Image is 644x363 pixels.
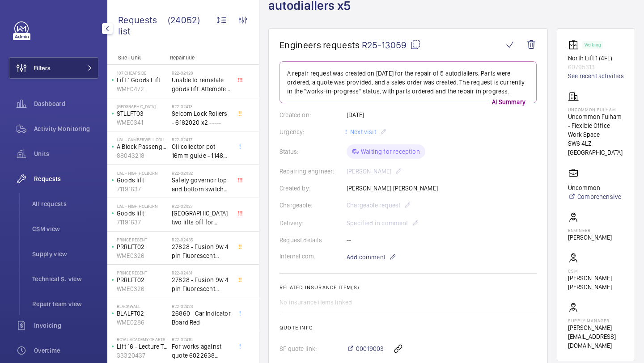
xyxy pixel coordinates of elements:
[117,70,168,76] p: 107 Cheapside
[172,337,231,342] h2: R22-02419
[356,344,384,353] span: 00019003
[117,237,168,242] p: Prince Regent
[34,149,98,158] span: Units
[170,55,229,61] p: Repair title
[117,270,168,275] p: Prince Regent
[172,275,231,293] span: 27828 - Fusion 9w 4 pin Fluorescent Lamp / Bulb - Used on Prince regent lift No2 car top test con...
[568,39,582,50] img: elevator.svg
[172,176,231,194] span: Safety governor top and bottom switches not working from an immediate defect. Lift passenger lift...
[117,104,168,109] p: [GEOGRAPHIC_DATA]
[172,170,231,176] h2: R22-02432
[280,325,537,331] h2: Quote info
[347,344,384,353] a: 00019003
[280,39,360,51] span: Engineers requests
[32,199,98,208] span: All requests
[34,321,98,330] span: Invoicing
[287,69,529,96] p: A repair request was created on [DATE] for the repair of 5 autodiallers. Parts were ordered, a qu...
[117,284,168,293] p: WME0326
[585,43,601,46] p: Working
[172,309,231,327] span: 26860 - Car Indicator Board Red -
[117,209,168,218] p: Goods lift
[117,76,168,84] p: Lift 1 Goods Lift
[117,151,168,160] p: 88043218
[568,233,612,242] p: [PERSON_NAME]
[9,57,98,79] button: Filters
[488,97,529,106] p: AI Summary
[172,209,231,227] span: [GEOGRAPHIC_DATA] two lifts off for safety governor rope switches at top and bottom. Immediate de...
[568,72,624,80] a: See recent activities
[172,237,231,242] h2: R22-02435
[117,170,168,176] p: UAL - High Holborn
[568,323,624,350] p: [PERSON_NAME][EMAIL_ADDRESS][DOMAIN_NAME]
[117,342,168,351] p: Lift 16 - Lecture Theater Disabled Lift ([PERSON_NAME]) ([GEOGRAPHIC_DATA] )
[568,192,621,201] a: Comprehensive
[117,137,168,142] p: UAL - Camberwell College of Arts
[117,304,168,309] p: Blackwall
[34,99,98,108] span: Dashboard
[568,274,624,291] p: [PERSON_NAME] [PERSON_NAME]
[568,63,624,72] p: 60795313
[118,14,168,37] span: Requests list
[117,337,168,342] p: royal academy of arts
[34,124,98,133] span: Activity Monitoring
[117,203,168,209] p: UAL - High Holborn
[32,224,98,233] span: CSM view
[362,39,421,51] span: R25-13059
[172,70,231,76] h2: R22-02428
[117,251,168,260] p: WME0326
[568,228,612,233] p: Engineer
[568,107,624,112] p: Uncommon Fulham
[172,76,231,93] span: Unable to reinstate goods lift. Attempted to swap control boards with PL2, no difference. Technic...
[172,142,231,160] span: Oil collector pot 16mm guide - 11482 x2
[107,55,166,61] p: Site - Unit
[568,268,624,274] p: CSM
[117,176,168,185] p: Goods lift
[568,318,624,323] p: Supply manager
[117,242,168,251] p: PRRLFT02
[568,54,624,63] p: North Lift 1 (4FL)
[117,84,168,93] p: WME0472
[568,112,624,139] p: Uncommon Fulham - Flexible Office Work Space
[117,118,168,127] p: WME0341
[280,284,537,291] h2: Related insurance item(s)
[34,174,98,183] span: Requests
[172,137,231,142] h2: R22-02417
[568,183,621,192] p: Uncommon
[172,270,231,275] h2: R22-02431
[172,304,231,309] h2: R22-02423
[32,274,98,283] span: Technical S. view
[117,275,168,284] p: PRRLFT02
[117,309,168,318] p: BLALFT02
[172,242,231,260] span: 27828 - Fusion 9w 4 pin Fluorescent Lamp / Bulb - Used on Prince regent lift No2 car top test con...
[32,249,98,258] span: Supply view
[117,185,168,194] p: 71191637
[172,342,231,360] span: For works against quote 6022638 @£2197.00
[32,300,98,308] span: Repair team view
[117,351,168,360] p: 33320437
[117,318,168,327] p: WME0286
[117,109,168,118] p: STLLFT03
[347,253,386,262] span: Add comment
[172,109,231,127] span: Selcom Lock Rollers - 6182020 x2 -----
[568,139,624,157] p: SW6 4LZ [GEOGRAPHIC_DATA]
[34,63,51,72] span: Filters
[34,346,98,355] span: Overtime
[117,142,168,151] p: A Block Passenger Lift 2 (B) L/H
[172,104,231,109] h2: R22-02413
[117,218,168,227] p: 71191637
[172,203,231,209] h2: R22-02427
